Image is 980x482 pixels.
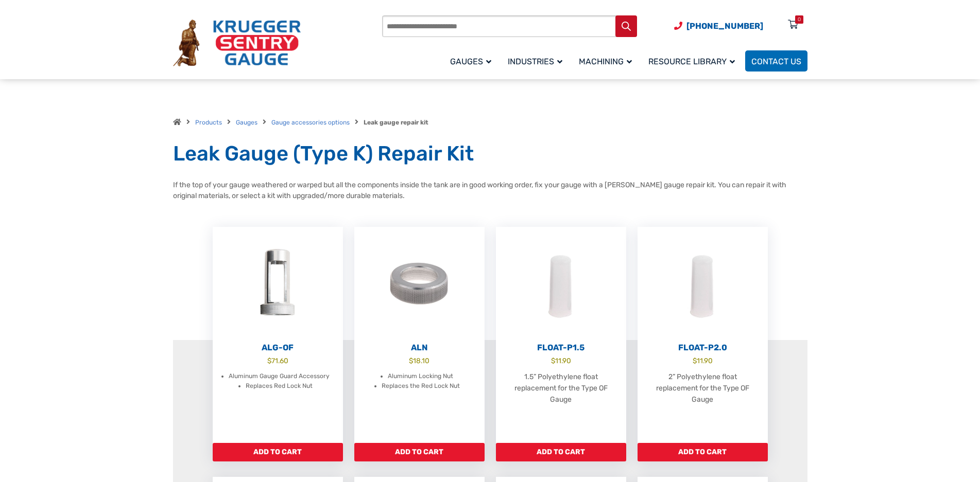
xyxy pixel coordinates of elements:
a: Gauges [236,119,257,126]
h2: ALN [354,343,485,353]
li: Aluminum Gauge Guard Accessory [229,371,330,382]
span: Resource Library [648,57,735,66]
span: $ [551,356,555,365]
a: Contact Us [745,50,807,72]
h2: Float-P2.0 [638,343,768,353]
a: Gauge accessories options [271,119,350,126]
a: Phone Number (920) 434-8860 [674,20,763,32]
a: Gauges [444,49,502,73]
p: If the top of your gauge weathered or warped but all the components inside the tank are in good w... [173,180,807,201]
span: Machining [579,57,632,66]
bdi: 18.10 [409,356,429,365]
a: ALN $18.10 Aluminum Locking Nut Replaces the Red Lock Nut [354,227,485,443]
span: $ [267,356,271,365]
span: Contact Us [751,57,801,66]
strong: Leak gauge repair kit [364,119,428,126]
img: ALG-OF [213,227,343,340]
span: Industries [508,57,562,66]
a: Industries [502,49,573,73]
h2: ALG-OF [213,343,343,353]
a: Products [195,119,222,126]
h2: Float-P1.5 [496,343,626,353]
p: 2” Polyethylene float replacement for the Type OF Gauge [648,371,758,405]
a: Add to cart: “ALG-OF” [213,443,343,461]
h1: Leak Gauge (Type K) Repair Kit [173,141,807,167]
a: Machining [573,49,642,73]
p: 1.5” Polyethylene float replacement for the Type OF Gauge [506,371,616,405]
a: Float-P2.0 $11.90 2” Polyethylene float replacement for the Type OF Gauge [638,227,768,443]
span: $ [409,356,413,365]
bdi: 11.90 [693,356,713,365]
span: $ [693,356,697,365]
li: Aluminum Locking Nut [388,371,453,382]
a: ALG-OF $71.60 Aluminum Gauge Guard Accessory Replaces Red Lock Nut [213,227,343,443]
img: Krueger Sentry Gauge [173,20,301,67]
a: Add to cart: “Float-P2.0” [638,443,768,461]
span: [PHONE_NUMBER] [686,21,763,31]
bdi: 11.90 [551,356,571,365]
img: Float-P1.5 [496,227,626,340]
li: Replaces the Red Lock Nut [382,381,460,391]
bdi: 71.60 [267,356,288,365]
li: Replaces Red Lock Nut [246,381,313,391]
a: Add to cart: “Float-P1.5” [496,443,626,461]
span: Gauges [450,57,491,66]
a: Add to cart: “ALN” [354,443,485,461]
img: ALN [354,227,485,340]
a: Float-P1.5 $11.90 1.5” Polyethylene float replacement for the Type OF Gauge [496,227,626,443]
div: 0 [798,15,801,24]
img: Float-P [638,227,768,340]
a: Resource Library [642,49,745,73]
